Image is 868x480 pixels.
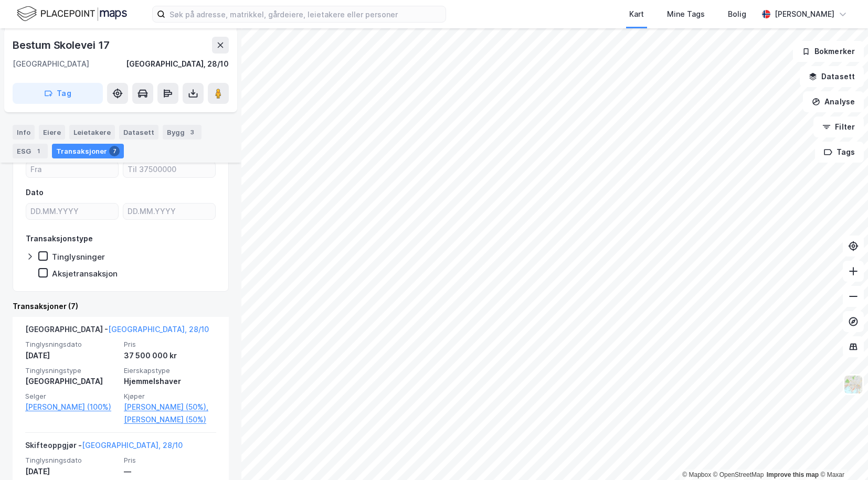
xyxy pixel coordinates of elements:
[800,66,864,87] button: Datasett
[13,125,35,140] div: Info
[124,349,216,362] div: 37 500 000 kr
[124,413,216,426] a: [PERSON_NAME] (50%)
[25,456,118,465] span: Tinglysningsdato
[123,162,215,177] input: Til 37500000
[26,186,44,199] div: Dato
[187,127,197,137] div: 3
[109,146,120,156] div: 7
[52,144,124,158] div: Transaksjoner
[26,232,93,245] div: Transaksjonstype
[124,456,216,465] span: Pris
[803,91,864,112] button: Analyse
[682,471,711,478] a: Mapbox
[119,125,158,140] div: Datasett
[108,325,209,334] a: [GEOGRAPHIC_DATA], 28/10
[124,392,216,401] span: Kjøper
[124,465,216,478] div: —
[123,204,215,219] input: DD.MM.YYYY
[39,125,65,140] div: Eiere
[793,41,864,62] button: Bokmerker
[25,439,183,456] div: Skifteoppgjør -
[813,116,864,137] button: Filter
[728,8,746,20] div: Bolig
[25,375,118,388] div: [GEOGRAPHIC_DATA]
[25,349,118,362] div: [DATE]
[124,375,216,388] div: Hjemmelshaver
[124,366,216,375] span: Eierskapstype
[13,300,229,313] div: Transaksjoner (7)
[124,401,216,413] a: [PERSON_NAME] (50%),
[163,125,202,140] div: Bygg
[124,340,216,349] span: Pris
[25,401,118,413] a: [PERSON_NAME] (100%)
[667,8,705,20] div: Mine Tags
[33,146,44,156] div: 1
[13,144,48,158] div: ESG
[13,37,111,54] div: Bestum Skolevei 17
[126,58,229,70] div: [GEOGRAPHIC_DATA], 28/10
[13,58,89,70] div: [GEOGRAPHIC_DATA]
[767,471,819,478] a: Improve this map
[69,125,115,140] div: Leietakere
[26,162,118,177] input: Fra
[17,5,127,23] img: logo.f888ab2527a4732fd821a326f86c7f29.svg
[52,269,118,279] div: Aksjetransaksjon
[843,375,863,394] img: Z
[25,392,118,401] span: Selger
[816,430,868,480] iframe: Chat Widget
[13,83,103,104] button: Tag
[713,471,764,478] a: OpenStreetMap
[25,465,118,478] div: [DATE]
[165,6,446,22] input: Søk på adresse, matrikkel, gårdeiere, leietakere eller personer
[82,441,183,450] a: [GEOGRAPHIC_DATA], 28/10
[25,340,118,349] span: Tinglysningsdato
[815,142,864,163] button: Tags
[25,323,209,340] div: [GEOGRAPHIC_DATA] -
[775,8,834,20] div: [PERSON_NAME]
[26,204,118,219] input: DD.MM.YYYY
[25,366,118,375] span: Tinglysningstype
[629,8,644,20] div: Kart
[52,252,105,262] div: Tinglysninger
